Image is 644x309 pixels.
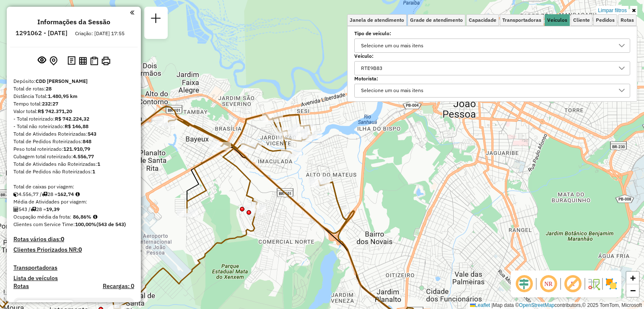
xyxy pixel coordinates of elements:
[514,274,534,294] span: Ocultar deslocamento
[13,191,134,198] div: 4.556,77 / 28 =
[42,192,47,197] i: Total de rotas
[354,75,630,82] label: Motorista:
[148,10,164,29] a: Nova sessão e pesquisa
[16,29,68,37] h6: 1291062 - [DATE]
[626,272,639,284] a: Zoom in
[31,207,36,212] i: Total de rotas
[63,146,90,152] strong: 121.910,79
[97,161,100,167] strong: 1
[13,168,134,175] div: Total de Pedidos não Roteirizados:
[13,85,134,93] div: Total de rotas:
[65,123,88,129] strong: R$ 146,88
[61,235,64,243] strong: 0
[38,108,72,114] strong: R$ 742.371,20
[538,274,558,294] span: Ocultar NR
[73,214,91,220] strong: 86,86%
[13,221,75,227] span: Clientes com Service Time:
[13,93,134,100] div: Distância Total:
[13,214,71,220] span: Ocupação média da frota:
[88,55,100,67] button: Visualizar Romaneio
[48,54,59,67] button: Centralizar mapa no depósito ou ponto de apoio
[13,207,18,212] i: Total de Atividades
[75,192,80,197] i: Meta Caixas/viagem: 156,10 Diferença: 6,64
[13,192,18,197] i: Cubagem total roteirizado
[37,18,110,26] h4: Informações da Sessão
[77,55,88,66] button: Visualizar relatório de Roteirização
[596,6,628,15] a: Limpar filtros
[55,116,89,122] strong: R$ 742.224,32
[36,78,88,84] strong: CDD [PERSON_NAME]
[13,236,134,243] h4: Rotas vários dias:
[72,30,128,37] div: Criação: [DATE] 17:55
[547,18,567,23] span: Veículos
[13,100,134,108] div: Tempo total:
[596,18,615,23] span: Pedidos
[563,274,583,294] span: Exibir rótulo
[502,18,541,23] span: Transportadoras
[13,264,134,271] h4: Transportadoras
[13,145,134,153] div: Peso total roteirizado:
[350,18,404,23] span: Janela de atendimento
[587,277,600,291] img: Fluxo de ruas
[36,54,48,67] button: Exibir sessão original
[73,153,94,160] strong: 4.556,77
[630,285,636,296] span: −
[13,183,134,191] div: Total de caixas por viagem:
[13,275,134,282] h4: Lista de veículos
[88,131,96,137] strong: 543
[75,221,96,227] strong: 100,00%
[13,246,134,253] h4: Clientes Priorizados NR:
[13,108,134,115] div: Valor total:
[630,273,636,283] span: +
[13,198,134,206] div: Média de Atividades por viagem:
[13,138,134,145] div: Total de Pedidos Roteirizados:
[573,18,590,23] span: Cliente
[96,221,126,227] strong: (543 de 543)
[83,138,91,144] strong: 848
[13,283,29,290] a: Rotas
[42,100,58,107] strong: 232:27
[46,85,52,92] strong: 28
[48,93,78,99] strong: 1.480,95 km
[469,18,496,23] span: Capacidade
[93,214,97,219] em: Média calculada utilizando a maior ocupação (%Peso ou %Cubagem) de cada rota da sessão. Rotas cro...
[13,153,134,160] div: Cubagem total roteirizado:
[470,302,490,308] a: Leaflet
[354,30,630,37] label: Tipo de veículo:
[130,8,134,17] a: Clique aqui para minimizar o painel
[605,277,618,291] img: Exibir/Ocultar setores
[354,52,630,60] label: Veículo:
[13,130,134,138] div: Total de Atividades Roteirizadas:
[13,206,134,213] div: 543 / 28 =
[358,39,426,52] div: Selecione um ou mais itens
[92,168,95,175] strong: 1
[358,62,385,75] div: RTE9B83
[13,160,134,168] div: Total de Atividades não Roteirizadas:
[621,18,634,23] span: Rotas
[410,18,463,23] span: Grade de atendimento
[491,302,493,308] span: |
[57,191,74,197] strong: 162,74
[13,115,134,123] div: - Total roteirizado:
[358,84,426,98] div: Selecione um ou mais itens
[468,302,644,309] div: Map data © contributors,© 2025 TomTom, Microsoft
[46,206,60,212] strong: 19,39
[100,55,112,67] button: Imprimir Rotas
[626,284,639,297] a: Zoom out
[13,77,134,85] div: Depósito:
[66,54,77,67] button: Logs desbloquear sessão
[630,6,637,15] a: Ocultar filtros
[78,246,82,253] strong: 0
[519,302,555,308] a: OpenStreetMap
[103,283,134,290] h4: Recargas: 0
[13,123,134,130] div: - Total não roteirizado:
